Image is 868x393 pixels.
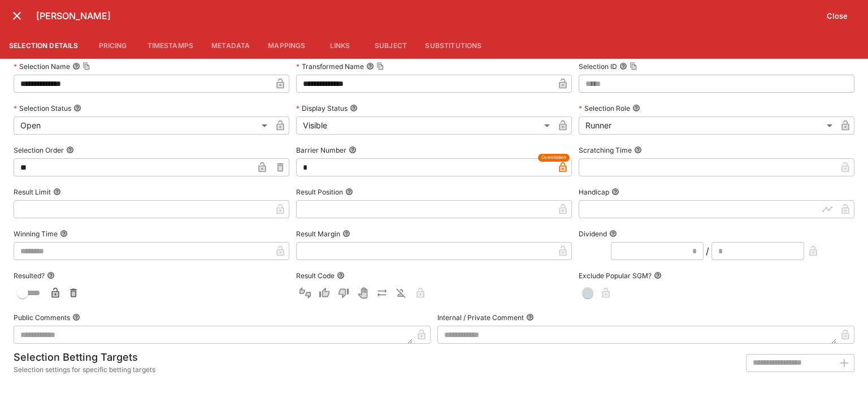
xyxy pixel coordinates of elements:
[579,62,617,71] p: Selection ID
[259,32,314,59] button: Mappings
[296,145,346,155] p: Barrier Number
[437,313,524,322] p: Internal / Private Comment
[345,188,353,196] button: Result Position
[14,364,155,375] span: Selection settings for specific betting targets
[392,284,410,302] button: Eliminated In Play
[14,116,271,135] div: Open
[53,188,61,196] button: Result Limit
[354,284,372,302] button: Void
[654,271,662,279] button: Exclude Popular SGM?
[202,32,259,59] button: Metadata
[630,62,637,70] button: Copy To Clipboard
[296,116,554,135] div: Visible
[337,271,345,279] button: Result Code
[579,145,632,155] p: Scratching Time
[66,146,74,154] button: Selection Order
[314,32,365,59] button: Links
[72,62,80,70] button: Selection NameCopy To Clipboard
[14,62,70,71] p: Selection Name
[541,154,566,161] span: Overridden
[296,229,340,239] p: Result Margin
[296,284,314,302] button: Not Set
[83,62,90,70] button: Copy To Clipboard
[365,32,416,59] button: Subject
[706,244,709,258] div: /
[14,271,45,280] p: Resulted?
[14,351,155,364] h5: Selection Betting Targets
[47,271,55,279] button: Resulted?
[14,229,58,239] p: Winning Time
[14,187,51,197] p: Result Limit
[373,284,391,302] button: Push
[14,313,70,322] p: Public Comments
[138,32,203,59] button: Timestamps
[315,284,333,302] button: Win
[634,146,642,154] button: Scratching Time
[416,32,491,59] button: Substitutions
[36,10,820,22] h6: [PERSON_NAME]
[335,284,353,302] button: Lose
[611,188,619,196] button: Handicap
[342,230,350,237] button: Result Margin
[376,62,384,70] button: Copy To Clipboard
[526,313,534,321] button: Internal / Private Comment
[349,146,357,154] button: Barrier Number
[820,7,854,25] button: Close
[609,230,617,237] button: Dividend
[579,103,630,113] p: Selection Role
[579,116,836,135] div: Runner
[296,62,364,71] p: Transformed Name
[366,62,374,70] button: Transformed NameCopy To Clipboard
[296,187,343,197] p: Result Position
[14,103,71,113] p: Selection Status
[619,62,627,70] button: Selection IDCopy To Clipboard
[296,271,335,280] p: Result Code
[579,187,609,197] p: Handicap
[60,230,68,237] button: Winning Time
[632,104,640,112] button: Selection Role
[296,103,348,113] p: Display Status
[7,6,27,26] button: close
[72,313,80,321] button: Public Comments
[579,271,652,280] p: Exclude Popular SGM?
[350,104,358,112] button: Display Status
[73,104,81,112] button: Selection Status
[579,229,607,239] p: Dividend
[88,32,138,59] button: Pricing
[14,145,64,155] p: Selection Order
